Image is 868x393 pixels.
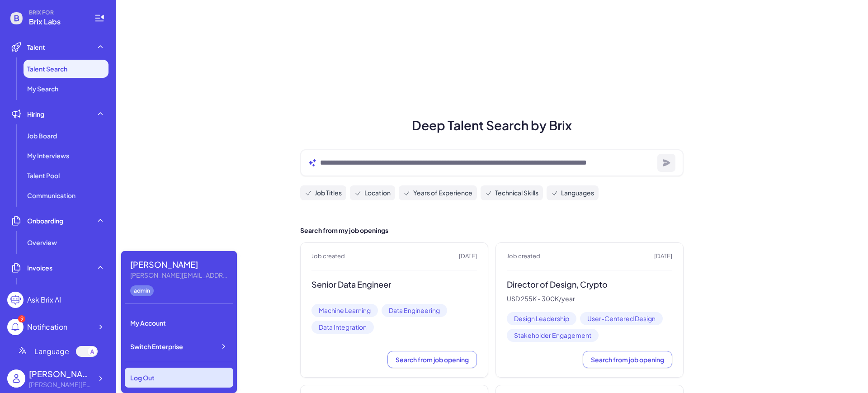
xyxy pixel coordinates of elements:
h3: Senior Data Engineer [311,279,477,290]
span: Design Leadership [507,312,576,325]
h1: Deep Talent Search by Brix [289,116,694,135]
span: Talent [27,43,45,52]
span: Search from job opening [591,355,664,364]
span: [DATE] [459,252,477,261]
span: Onboarding [27,216,63,225]
span: Job created [311,252,345,261]
span: Stakeholder Engagement [507,329,599,342]
span: Years of Experience [413,188,472,198]
div: Notification [27,322,67,332]
span: Search from job opening [396,355,469,364]
span: My Interviews [27,151,69,160]
span: Invoices [27,263,52,272]
span: Job Titles [315,188,342,198]
h3: Director of Design, Crypto [507,279,672,290]
p: USD 255K - 300K/year [507,295,672,303]
div: 9 [18,315,25,322]
span: Languages [561,188,594,198]
span: BRIX FOR [29,9,83,16]
span: Language [34,346,69,357]
span: Switch Enterprise [130,342,183,351]
div: Ask Brix AI [27,294,61,305]
span: Data Integration [311,321,374,334]
span: Brix Labs [29,16,83,27]
span: Talent Search [27,64,67,73]
h2: Search from my job openings [300,226,684,235]
span: Technical Skills [495,188,538,198]
span: User-Centered Design [580,312,663,325]
img: user_logo.png [7,369,25,388]
span: My Search [27,84,58,93]
span: Job Board [27,131,57,140]
button: Search from job opening [387,351,477,368]
div: Shuwei Yang [29,368,92,380]
span: Hiring [27,109,44,118]
button: Search from job opening [583,351,672,368]
span: Data Engineering [382,304,447,317]
span: Communication [27,191,75,200]
div: admin [130,285,154,296]
span: Machine Learning [311,304,378,317]
span: Job created [507,252,540,261]
div: Shuwei Yang [130,258,230,270]
span: [DATE] [654,252,672,261]
div: carol@joinbrix.com [29,380,92,389]
div: carol@joinbrix.com [130,270,230,280]
div: Log Out [125,368,233,388]
span: Location [364,188,391,198]
div: My Account [125,313,233,333]
span: Overview [27,238,57,247]
span: Talent Pool [27,171,60,180]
